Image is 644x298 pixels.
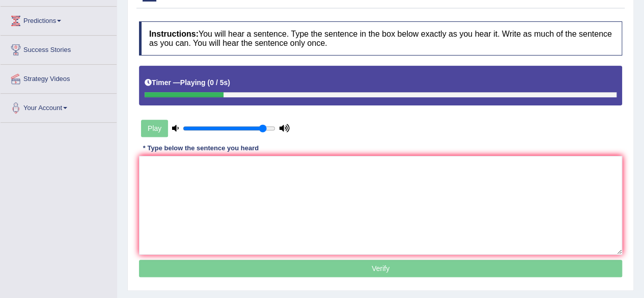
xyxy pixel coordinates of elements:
h5: Timer — [145,79,230,87]
b: ( [207,78,210,87]
b: ) [228,78,230,87]
b: Instructions: [149,30,199,38]
div: * Type below the sentence you heard [139,144,263,153]
b: 0 / 5s [210,78,228,87]
h4: You will hear a sentence. Type the sentence in the box below exactly as you hear it. Write as muc... [139,21,622,56]
b: Playing [180,78,206,87]
a: Strategy Videos [1,65,117,90]
a: Success Stories [1,36,117,61]
a: Your Account [1,94,117,119]
a: Predictions [1,7,117,32]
